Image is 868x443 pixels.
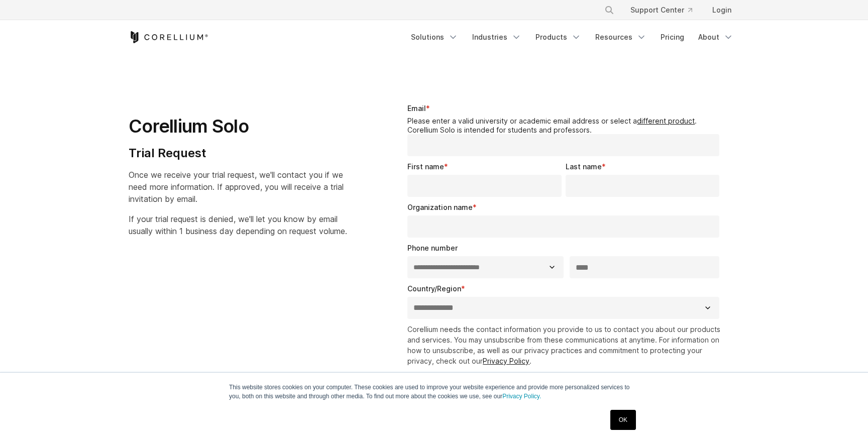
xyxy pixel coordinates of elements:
span: Last name [566,162,602,171]
a: Support Center [622,1,700,19]
a: Resources [589,28,653,46]
a: Industries [466,28,527,46]
span: Email [407,104,426,113]
legend: Please enter a valid university or academic email address or select a . Corellium Solo is intende... [407,117,723,134]
a: Corellium Home [129,31,208,43]
a: About [692,28,739,46]
a: Solutions [405,28,464,46]
a: Products [529,28,587,46]
a: OK [610,410,636,430]
span: First name [407,162,444,171]
span: Phone number [407,244,458,252]
h4: Trial Request [129,146,347,161]
a: Login [704,1,739,19]
p: Corellium needs the contact information you provide to us to contact you about our products and s... [407,324,723,366]
button: Search [600,1,618,19]
div: Navigation Menu [592,1,739,19]
span: Organization name [407,203,473,211]
p: This website stores cookies on your computer. These cookies are used to improve your website expe... [229,383,639,401]
a: Privacy Policy. [502,393,541,400]
a: Privacy Policy [483,357,529,365]
span: If your trial request is denied, we'll let you know by email usually within 1 business day depend... [129,214,347,236]
span: Country/Region [407,284,461,293]
a: different product [637,117,695,125]
div: Navigation Menu [405,28,739,46]
span: Once we receive your trial request, we'll contact you if we need more information. If approved, y... [129,170,344,204]
h1: Corellium Solo [129,115,347,138]
a: Pricing [655,28,690,46]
